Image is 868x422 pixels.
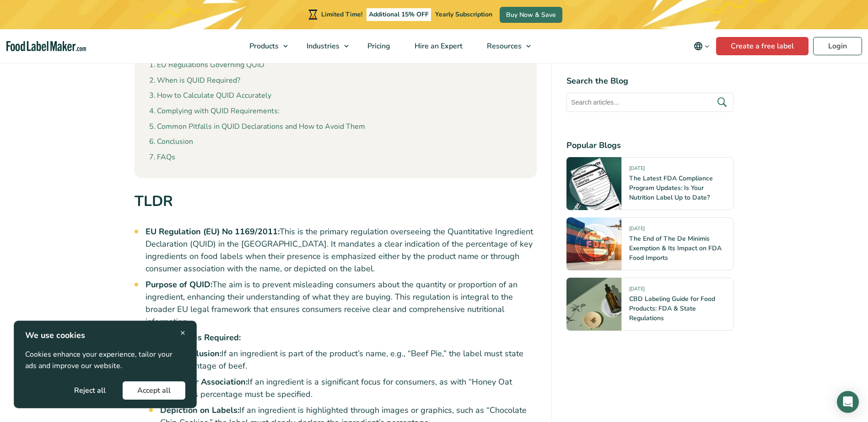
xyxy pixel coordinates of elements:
a: Complying with QUID Requirements: [149,105,280,117]
a: Create a free label [716,37,809,55]
button: Accept all [123,381,185,400]
button: Reject all [59,381,120,400]
strong: We use cookies [25,330,85,341]
a: Products [237,29,292,63]
span: [DATE] [629,165,645,175]
span: [DATE] [629,285,645,296]
strong: TLDR [135,191,173,211]
li: If an ingredient is a significant focus for consumers, as with “Honey Oat Bread,” its percentage ... [160,376,537,401]
a: EU Regulations Governing QUID [149,59,264,71]
span: Industries [304,41,340,51]
span: Products [247,41,280,51]
a: Buy Now & Save [500,7,562,23]
a: Resources [475,29,535,63]
h4: Search the Blog [566,75,733,87]
a: Industries [295,29,353,63]
a: FAQs [149,152,175,164]
a: Common Pitfalls in QUID Declarations and How to Avoid Them [149,121,365,133]
input: Search articles... [566,93,733,112]
li: This is the primary regulation overseeing the Quantitative Ingredient Declaration (QUID) in the [... [146,226,537,275]
li: The aim is to prevent misleading consumers about the quantity or proportion of an ingredient, enh... [146,279,537,328]
a: Hire an Expert [403,29,473,63]
strong: Purpose of QUID: [146,279,212,290]
button: Change language [687,37,716,55]
span: Yearly Subscription [435,10,492,19]
span: × [180,327,185,339]
span: Resources [484,41,523,51]
span: Hire an Expert [412,41,464,51]
a: Food Label Maker homepage [6,41,86,52]
strong: Consumer Association: [160,376,248,387]
strong: Depiction on Labels: [160,405,239,416]
strong: EU Regulation (EU) No 1169/2011: [146,226,280,237]
a: CBD Labeling Guide for Food Products: FDA & State Regulations [629,295,715,322]
a: The Latest FDA Compliance Program Updates: Is Your Nutrition Label Up to Date? [629,174,713,202]
a: The End of The De Minimis Exemption & Its Impact on FDA Food Imports [629,234,722,262]
div: Open Intercom Messenger [837,391,859,413]
a: Conclusion [149,136,193,148]
p: Cookies enhance your experience, tailor your ads and improve our website. [25,349,185,372]
span: [DATE] [629,225,645,236]
li: If an ingredient is part of the product’s name, e.g., “Beef Pie,” the label must state the percen... [160,348,537,372]
span: Pricing [365,41,391,51]
a: Login [813,37,862,55]
a: Pricing [356,29,400,63]
h4: Popular Blogs [566,139,733,152]
a: How to Calculate QUID Accurately [149,90,271,102]
span: Limited Time! [321,10,362,19]
a: When is QUID Required? [149,75,240,87]
span: Additional 15% OFF [367,8,431,21]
